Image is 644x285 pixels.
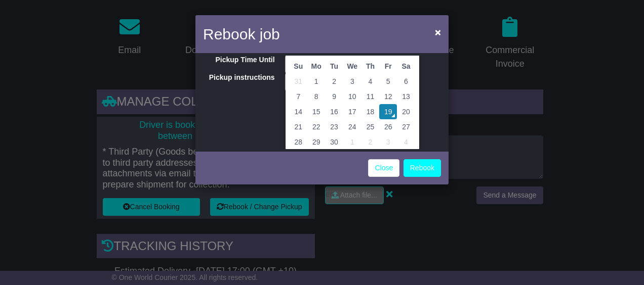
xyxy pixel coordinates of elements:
[325,74,343,89] td: 2
[397,59,415,74] th: Sa
[361,104,379,119] td: 18
[195,56,280,64] label: Pickup Time Until
[290,89,307,104] td: 7
[397,104,415,119] td: 20
[290,74,307,89] td: 31
[203,23,280,45] h4: Rebook job
[343,89,361,104] td: 10
[343,119,361,134] td: 24
[307,104,326,119] td: 15
[379,89,397,104] td: 12
[361,119,379,134] td: 25
[325,134,343,150] td: 30
[325,119,343,134] td: 23
[361,89,379,104] td: 11
[290,134,307,150] td: 28
[325,89,343,104] td: 9
[361,74,379,89] td: 4
[361,59,379,74] th: Th
[307,74,326,89] td: 1
[343,134,361,150] td: 1
[290,59,307,74] th: Su
[404,159,441,177] button: Rebook
[290,104,307,119] td: 14
[343,74,361,89] td: 3
[343,59,361,74] th: We
[397,134,415,150] td: 4
[379,119,397,134] td: 26
[307,134,326,150] td: 29
[325,104,343,119] td: 16
[343,104,361,119] td: 17
[290,119,307,134] td: 21
[361,134,379,150] td: 2
[307,59,326,74] th: Mo
[195,73,280,82] label: Pickup instructions
[325,59,343,74] th: Tu
[379,134,397,150] td: 3
[430,22,446,42] button: Close
[397,89,415,104] td: 13
[368,159,399,177] a: Close
[397,119,415,134] td: 27
[379,59,397,74] th: Fr
[397,74,415,89] td: 6
[379,74,397,89] td: 5
[307,119,326,134] td: 22
[435,26,441,38] span: ×
[379,104,397,119] td: 19
[307,89,326,104] td: 8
